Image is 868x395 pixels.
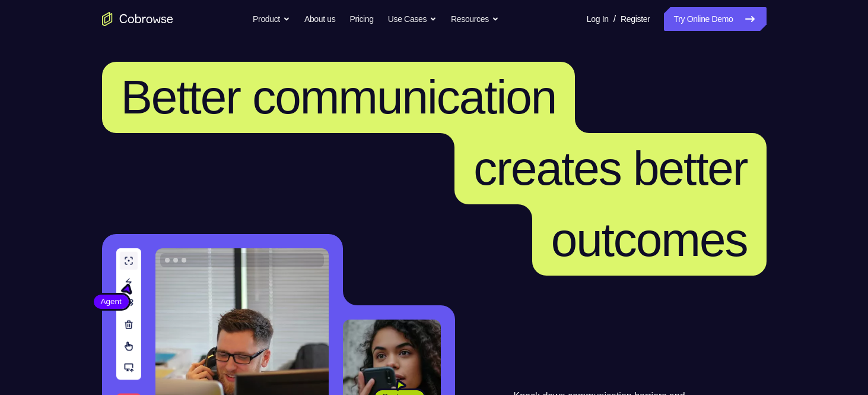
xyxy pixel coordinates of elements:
span: / [613,12,616,26]
a: Go to the home page [102,12,173,26]
span: creates better [473,142,747,195]
button: Use Cases [388,7,437,31]
button: Resources [451,7,499,31]
a: Try Online Demo [664,7,766,31]
a: Log In [587,7,609,31]
a: Register [621,7,650,31]
span: Agent [94,296,129,308]
button: Product [253,7,290,31]
span: Better communication [121,71,557,124]
a: Pricing [349,7,373,31]
a: About us [304,7,335,31]
span: outcomes [551,213,748,266]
